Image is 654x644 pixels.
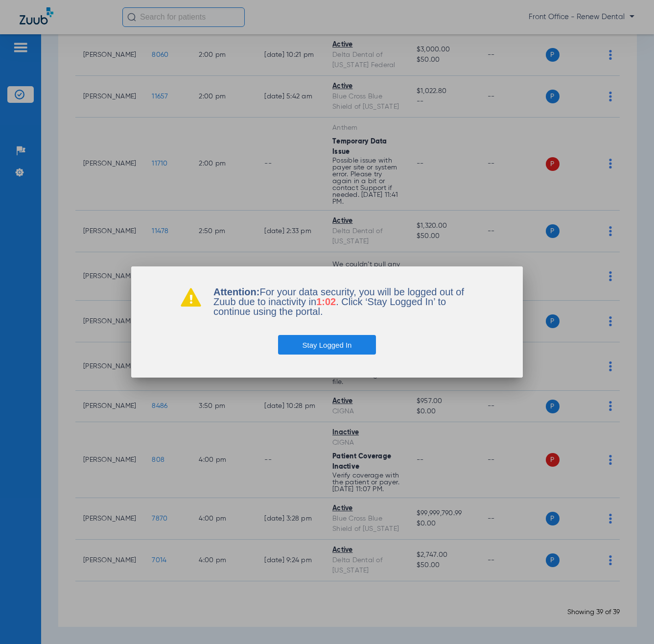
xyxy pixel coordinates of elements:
span: 1:02 [316,296,336,307]
p: For your data security, you will be logged out of Zuub due to inactivity in . Click ‘Stay Logged ... [213,287,474,316]
img: warning [180,287,202,307]
b: Attention: [213,286,259,297]
iframe: Chat Widget [605,597,654,644]
button: Stay Logged In [278,335,376,355]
